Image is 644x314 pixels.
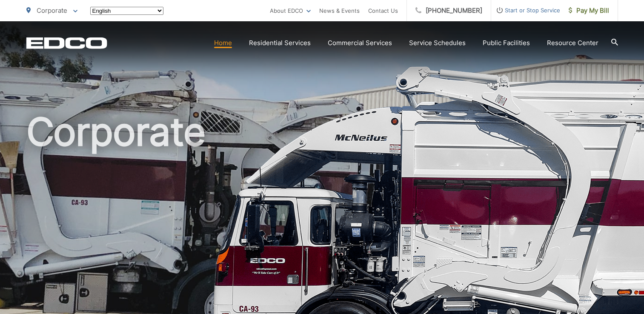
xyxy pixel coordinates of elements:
select: Select a language [90,7,163,15]
a: Commercial Services [328,38,392,48]
span: Pay My Bill [569,6,609,16]
span: Corporate [37,6,67,14]
a: About EDCO [270,6,311,16]
a: Public Facilities [483,38,530,48]
a: Resource Center [547,38,598,48]
a: Residential Services [249,38,311,48]
a: EDCD logo. Return to the homepage. [26,37,107,49]
a: Contact Us [368,6,398,16]
a: Service Schedules [409,38,466,48]
a: News & Events [319,6,360,16]
a: Home [214,38,232,48]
